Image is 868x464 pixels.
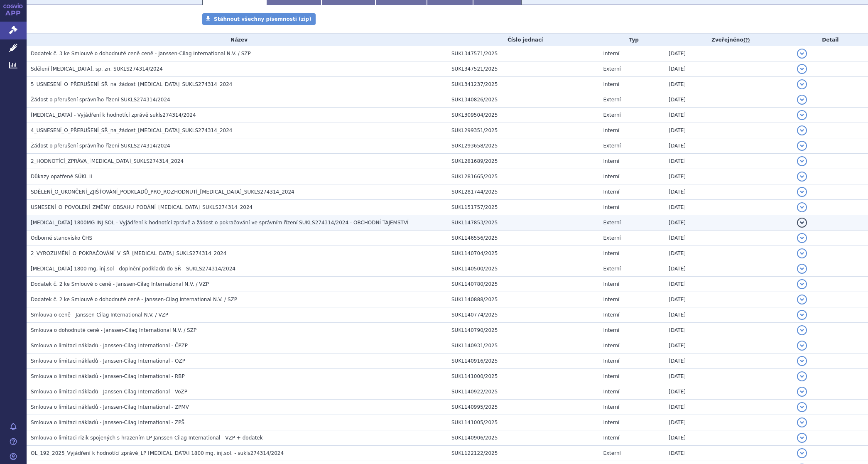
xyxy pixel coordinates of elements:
td: SUKL309504/2025 [447,108,599,123]
button: detail [797,341,807,351]
span: Externí [603,220,620,226]
span: Smlouva o limitaci rizik spojených s hrazením LP Janssen-Cilag International - VZP + dodatek [31,435,263,441]
td: [DATE] [664,169,792,184]
td: [DATE] [664,430,792,446]
button: detail [797,356,807,366]
td: SUKL281665/2025 [447,169,599,184]
button: detail [797,156,807,166]
td: [DATE] [664,292,792,307]
span: Interní [603,435,619,441]
td: [DATE] [664,354,792,369]
td: [DATE] [664,446,792,461]
td: [DATE] [664,123,792,138]
span: Externí [603,66,620,72]
td: SUKL140500/2025 [447,261,599,277]
button: detail [797,433,807,443]
td: [DATE] [664,415,792,430]
td: [DATE] [664,108,792,123]
span: Interní [603,297,619,302]
span: Externí [603,112,620,118]
button: detail [797,310,807,320]
span: Sdělení DARZALEX, sp. zn. SUKLS274314/2024 [31,66,163,72]
span: Smlouva o limitaci nákladů - Janssen-Cilag International - ČPZP [31,343,188,349]
span: Důkazy opatřené SÚKL II [31,174,92,179]
td: SUKL347571/2025 [447,46,599,61]
span: Interní [603,312,619,318]
td: SUKL281689/2025 [447,154,599,169]
td: [DATE] [664,323,792,338]
button: detail [797,371,807,381]
td: SUKL140916/2025 [447,354,599,369]
button: detail [797,264,807,274]
button: detail [797,64,807,74]
td: SUKL140995/2025 [447,400,599,415]
span: Externí [603,266,620,272]
td: [DATE] [664,246,792,261]
button: detail [797,325,807,335]
span: Externí [603,143,620,149]
span: Interní [603,174,619,179]
button: detail [797,279,807,289]
span: Interní [603,373,619,379]
span: Interní [603,420,619,425]
button: detail [797,49,807,59]
span: Dodatek č. 2 ke Smlouvě o dohodnuté ceně - Janssen-Cilag International N.V. / SZP [31,297,237,302]
td: [DATE] [664,200,792,215]
span: USNESENÍ_O_POVOLENÍ_ZMĚNY_OBSAHU_PODÁNÍ_DARZALEX_SUKLS274314_2024 [31,204,253,210]
th: Číslo jednací [447,34,599,46]
th: Název [27,34,447,46]
button: detail [797,417,807,427]
td: [DATE] [664,338,792,354]
span: Dodatek č. 2 ke Smlouvě o ceně - Janssen-Cilag International N.V. / VZP [31,281,209,287]
button: detail [797,141,807,151]
button: detail [797,172,807,182]
span: Interní [603,204,619,210]
span: Stáhnout všechny písemnosti (zip) [214,16,311,22]
span: Žádost o přerušení správního řízení SUKLS274314/2024 [31,97,170,103]
td: SUKL299351/2025 [447,123,599,138]
td: [DATE] [664,231,792,246]
span: Interní [603,81,619,87]
span: Smlouva o ceně - Janssen-Cilag International N.V. / VZP [31,312,168,318]
span: 2_VYROZUMĚNÍ_O_POKRAČOVÁNÍ_V_SŘ_DARZALEX_SUKLS274314_2024 [31,250,226,256]
span: OL_192_2025_Vyjádření k hodnotící zprávě_LP DARZALEX 1800 mg, inj.sol. - sukls274314/2024 [31,450,284,456]
span: DARZALEX - Vyjádření k hodnotící zprávě sukls274314/2024 [31,112,196,118]
button: detail [797,95,807,105]
td: SUKL147853/2025 [447,215,599,231]
th: Zveřejněno [664,34,792,46]
span: Smlouva o limitaci nákladů - Janssen-Cilag International - ZPŠ [31,420,184,425]
button: detail [797,248,807,258]
span: Smlouva o limitaci nákladů - Janssen-Cilag International - ZPMV [31,404,189,410]
button: detail [797,110,807,120]
td: SUKL140790/2025 [447,323,599,338]
td: [DATE] [664,307,792,323]
span: Smlouva o limitaci nákladů - Janssen-Cilag International - RBP [31,373,185,379]
span: Interní [603,281,619,287]
span: 4_USNESENÍ_O_PŘERUŠENÍ_SŘ_na_žádost_DARZALEX_SUKLS274314_2024 [31,128,232,133]
td: SUKL341237/2025 [447,77,599,92]
span: Externí [603,235,620,241]
td: [DATE] [664,92,792,108]
button: detail [797,79,807,89]
span: SDĚLENÍ_O_UKONČENÍ_ZJIŠŤOVÁNÍ_PODKLADŮ_PRO_ROZHODNUTÍ_DARZALEX_SUKLS274314_2024 [31,189,294,195]
button: detail [797,233,807,243]
button: detail [797,402,807,412]
span: Smlouva o limitaci nákladů - Janssen-Cilag International - VoZP [31,389,187,395]
span: Externí [603,97,620,103]
td: SUKL140906/2025 [447,430,599,446]
td: [DATE] [664,77,792,92]
td: SUKL140780/2025 [447,277,599,292]
span: 2_HODNOTÍCÍ_ZPRÁVA_DARZALEX_SUKLS274314_2024 [31,158,184,164]
span: Dodatek č. 3 ke Smlouvě o dohodnuté ceně ceně - Janssen-Cilag International N.V. / SZP [31,51,251,56]
td: SUKL347521/2025 [447,61,599,77]
td: [DATE] [664,400,792,415]
button: detail [797,387,807,397]
td: [DATE] [664,369,792,384]
td: [DATE] [664,138,792,154]
button: detail [797,295,807,304]
span: DARZALEX 1800MG INJ SOL - Vyjádření k hodnotící zprávě a žádost o pokračování ve správním řízení ... [31,220,409,226]
a: Stáhnout všechny písemnosti (zip) [202,13,316,25]
span: Smlouva o dohodnuté ceně - Janssen-Cilag International N.V. / SZP [31,327,196,333]
span: Interní [603,250,619,256]
span: Interní [603,404,619,410]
